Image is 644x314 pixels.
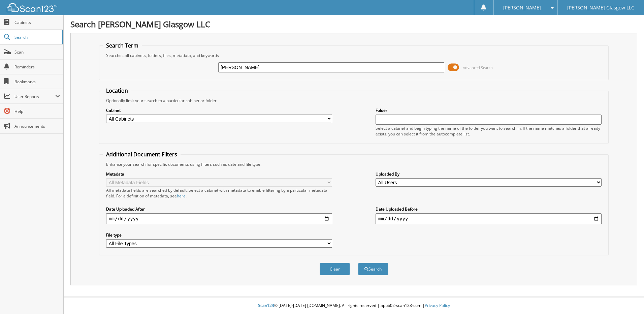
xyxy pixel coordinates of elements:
span: [PERSON_NAME] [503,6,541,10]
label: Folder [376,107,602,113]
label: Uploaded By [376,171,602,177]
label: Date Uploaded After [106,206,332,212]
span: Cabinets [14,20,60,25]
div: Enhance your search for specific documents using filters such as date and file type. [103,161,605,167]
legend: Search Term [103,42,142,49]
label: Cabinet [106,107,332,113]
input: end [376,213,602,224]
span: Reminders [14,64,60,70]
div: Optionally limit your search to a particular cabinet or folder [103,98,605,103]
label: Metadata [106,171,332,177]
div: All metadata fields are searched by default. Select a cabinet with metadata to enable filtering b... [106,187,332,199]
button: Search [358,263,388,275]
legend: Location [103,87,131,94]
span: Announcements [14,123,60,129]
a: here [177,193,186,199]
span: Help [14,108,60,114]
span: Bookmarks [14,79,60,85]
h1: Search [PERSON_NAME] Glasgow LLC [70,19,637,30]
a: Privacy Policy [425,303,450,308]
span: User Reports [14,94,55,99]
div: Searches all cabinets, folders, files, metadata, and keywords [103,53,605,58]
img: scan123-logo-white.svg [7,3,57,12]
span: Scan123 [258,303,274,308]
div: Select a cabinet and begin typing the name of the folder you want to search in. If the name match... [376,125,602,137]
label: Date Uploaded Before [376,206,602,212]
span: Scan [14,49,60,55]
span: [PERSON_NAME] Glasgow LLC [567,6,634,10]
input: start [106,213,332,224]
label: File type [106,232,332,238]
span: Advanced Search [463,65,493,70]
div: © [DATE]-[DATE] [DOMAIN_NAME]. All rights reserved | appb02-scan123-com | [64,297,644,314]
legend: Additional Document Filters [103,151,181,158]
button: Clear [320,263,350,275]
span: Search [14,34,59,40]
